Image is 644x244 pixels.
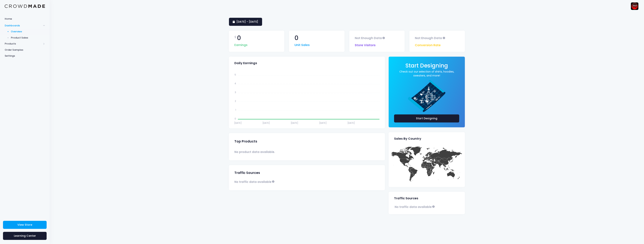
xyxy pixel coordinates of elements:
tspan: 1 [235,108,236,111]
span: Conversion Rate [415,41,441,48]
tspan: 2 [235,99,236,103]
span: No traffic data available [234,180,271,184]
span: $ [234,35,236,39]
span: Not Enough Data [415,35,442,41]
span: Daily Earnings [234,61,257,65]
span: View Store [17,223,32,227]
span: Sales By Country [394,137,421,141]
a: [DATE] - [DATE] [229,18,262,26]
a: Start Designing [405,65,448,68]
tspan: 5 [235,73,236,76]
img: User [631,2,638,10]
tspan: 4 [235,82,236,85]
span: No product data available. [234,150,275,154]
span: 0 [237,35,241,41]
span: Start Designing [405,62,448,69]
span: Store Visitors [355,41,376,48]
a: View Store [3,221,47,229]
tspan: 0 [235,117,236,120]
span: Unit Sales [294,41,310,47]
img: Logo [5,4,45,8]
span: Not Enough Data [355,35,382,41]
tspan: [DATE] [234,122,242,125]
span: Overview [11,30,45,33]
span: 0 [294,35,298,41]
span: Order Samples [5,48,45,52]
a: Learning Center [3,232,47,240]
tspan: [DATE] [347,122,355,125]
span: Top Products [234,139,257,143]
span: Products [5,42,42,46]
span: Traffic Sources [234,171,260,175]
span: Learning Center [14,234,36,238]
span: No traffic data available [392,205,432,209]
span: [DATE] - [DATE] [236,20,258,24]
tspan: 3 [235,91,236,94]
span: Dashboards [5,24,42,27]
tspan: [DATE] [262,122,270,125]
span: Earnings [234,41,247,47]
a: Start Designing [394,114,459,122]
span: Product Sales [11,36,45,40]
tspan: [DATE] [319,122,326,125]
span: Settings [5,54,45,58]
tspan: [DATE] [291,122,298,125]
a: Check out our selection of shirts, hoodies, sweaters, and more! [394,70,459,78]
span: Home [5,17,45,21]
span: Traffic Sources [394,197,418,200]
